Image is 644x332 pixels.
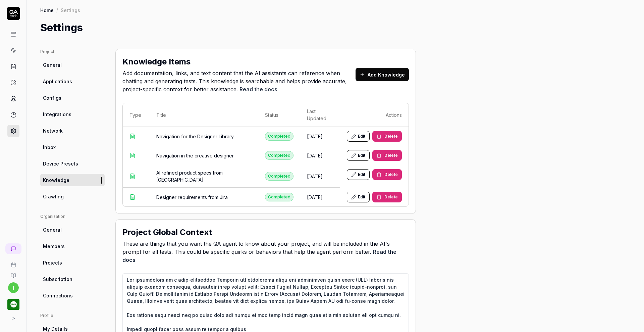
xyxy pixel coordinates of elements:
td: AI refined product specs from [GEOGRAPHIC_DATA] [150,165,258,188]
a: Read the docs [239,86,277,93]
span: Projects [43,259,62,266]
a: Documentation [3,268,24,278]
a: New conversation [5,243,21,254]
td: [DATE] [300,165,340,188]
td: [DATE] [300,146,340,165]
button: Edit [347,150,370,161]
a: Projects [40,256,105,269]
button: Delete [372,150,402,161]
button: Delete [372,169,402,180]
div: Settings [61,7,80,13]
img: Pricer.com Logo [7,298,19,311]
h1: Settings [40,20,83,35]
a: Book a call with us [3,257,24,268]
a: Home [40,7,54,13]
span: These are things that you want the QA agent to know about your project, and will be included in t... [122,240,409,264]
th: Type [123,103,150,127]
span: Add documentation, links, and text content that the AI assistants can reference when chatting and... [122,69,356,93]
span: General [43,61,62,68]
th: Last Updated [300,103,340,127]
div: Completed [265,172,293,181]
span: Connections [43,292,73,299]
a: Integrations [40,108,105,121]
div: / [56,7,58,13]
div: Project [40,49,105,55]
span: Subscription [43,276,72,283]
span: Inbox [43,144,56,151]
a: Subscription [40,273,105,285]
h2: Project Global Context [122,226,212,238]
a: Device Presets [40,157,105,170]
a: Knowledge [40,174,105,186]
th: Title [150,103,258,127]
button: Edit [347,192,370,202]
a: General [40,224,105,236]
span: Members [43,243,65,250]
a: Applications [40,75,105,88]
a: Members [40,240,105,252]
div: Organization [40,214,105,220]
span: Applications [43,78,72,85]
div: Completed [265,193,293,201]
button: Pricer.com Logo [3,293,24,312]
span: Delete [384,152,398,158]
a: Connections [40,289,105,302]
span: Delete [384,133,398,139]
button: Edit [347,169,370,180]
span: Configs [43,94,61,101]
td: Navigation in the creative designer [150,146,258,165]
button: Add Knowledge [356,68,409,81]
span: Crawling [43,193,64,200]
div: Completed [265,151,293,160]
span: General [43,226,62,233]
h2: Knowledge Items [122,56,191,68]
span: Delete [384,172,398,178]
td: [DATE] [300,127,340,146]
td: Navigation for the Designer Library [150,127,258,146]
th: Status [258,103,300,127]
a: Network [40,125,105,137]
button: t [8,282,19,293]
td: [DATE] [300,188,340,206]
button: Edit [347,131,370,142]
div: Completed [265,132,293,141]
a: Configs [40,92,105,104]
span: Network [43,127,63,134]
span: Device Presets [43,160,78,167]
td: Designer requirements from Jira [150,188,258,206]
button: Delete [372,131,402,142]
span: Knowledge [43,177,69,184]
span: Integrations [43,111,71,118]
a: General [40,59,105,71]
button: Delete [372,192,402,202]
div: Profile [40,313,105,319]
a: Inbox [40,141,105,153]
th: Actions [340,103,409,127]
span: Delete [384,194,398,200]
a: Crawling [40,190,105,203]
